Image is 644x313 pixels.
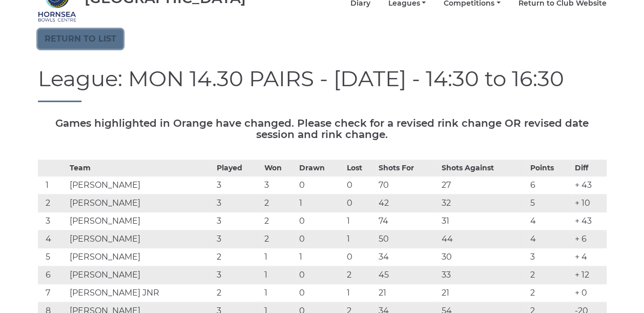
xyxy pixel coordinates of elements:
td: 1 [262,266,297,284]
td: 4 [38,230,67,248]
td: 0 [344,248,376,266]
td: 7 [38,284,67,302]
h5: Games highlighted in Orange have changed. Please check for a revised rink change OR revised date ... [38,118,607,140]
td: 5 [38,248,67,266]
td: 2 [528,284,572,302]
td: 5 [528,194,572,212]
td: 0 [297,266,344,284]
th: Team [67,160,214,177]
td: 2 [262,212,297,230]
h1: League: MON 14.30 PAIRS - [DATE] - 14:30 to 16:30 [38,67,607,102]
td: 0 [297,177,344,194]
td: + 4 [572,248,607,266]
td: 2 [528,266,572,284]
td: 1 [38,177,67,194]
td: 21 [439,284,528,302]
td: [PERSON_NAME] JNR [67,284,214,302]
td: 6 [528,177,572,194]
td: 21 [376,284,439,302]
th: Points [528,160,572,177]
td: 0 [297,230,344,248]
td: 1 [297,248,344,266]
td: 45 [376,266,439,284]
td: [PERSON_NAME] [67,248,214,266]
th: Shots Against [439,160,528,177]
td: 3 [214,194,262,212]
td: + 10 [572,194,607,212]
td: + 43 [572,212,607,230]
td: 32 [439,194,528,212]
td: 2 [214,284,262,302]
td: 2 [344,266,376,284]
th: Drawn [297,160,344,177]
td: + 6 [572,230,607,248]
td: 70 [376,177,439,194]
td: 3 [214,177,262,194]
td: 2 [214,248,262,266]
th: Lost [344,160,376,177]
th: Played [214,160,262,177]
td: 30 [439,248,528,266]
td: 6 [38,266,67,284]
td: [PERSON_NAME] [67,212,214,230]
td: 1 [262,284,297,302]
td: 3 [38,212,67,230]
td: 4 [528,212,572,230]
td: 2 [262,194,297,212]
td: [PERSON_NAME] [67,266,214,284]
td: 1 [344,230,376,248]
td: 0 [344,194,376,212]
td: 34 [376,248,439,266]
td: [PERSON_NAME] [67,194,214,212]
td: 4 [528,230,572,248]
td: 1 [262,248,297,266]
td: 31 [439,212,528,230]
td: 1 [344,212,376,230]
td: 0 [297,284,344,302]
td: + 0 [572,284,607,302]
td: 0 [344,177,376,194]
td: 42 [376,194,439,212]
th: Diff [572,160,607,177]
td: 2 [262,230,297,248]
td: 3 [214,266,262,284]
td: 1 [344,284,376,302]
td: 0 [297,212,344,230]
th: Won [262,160,297,177]
td: 74 [376,212,439,230]
td: + 43 [572,177,607,194]
td: 3 [262,177,297,194]
td: + 12 [572,266,607,284]
td: 44 [439,230,528,248]
td: 3 [528,248,572,266]
td: 27 [439,177,528,194]
td: [PERSON_NAME] [67,230,214,248]
td: 50 [376,230,439,248]
td: [PERSON_NAME] [67,177,214,194]
th: Shots For [376,160,439,177]
td: 3 [214,212,262,230]
td: 2 [38,194,67,212]
td: 3 [214,230,262,248]
a: Return to list [38,29,123,49]
td: 1 [297,194,344,212]
td: 33 [439,266,528,284]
